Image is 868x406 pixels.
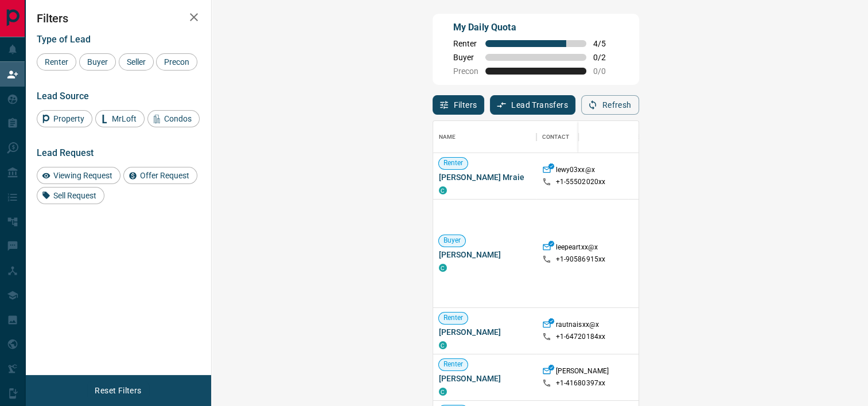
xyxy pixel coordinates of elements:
span: Precon [453,67,478,76]
span: Precon [160,57,193,67]
div: MrLoft [95,110,145,127]
span: Property [49,114,88,123]
span: [PERSON_NAME] [439,373,531,384]
div: Precon [156,53,197,71]
div: Name [439,121,456,153]
span: Viewing Request [49,171,116,180]
span: [PERSON_NAME] [439,326,531,338]
h2: Filters [37,11,200,25]
div: Condos [147,110,200,127]
span: Buyer [453,53,478,62]
p: +1- 90586915xx [556,255,606,264]
div: Viewing Request [37,167,120,184]
span: Sell Request [49,191,100,200]
span: Condos [160,114,196,123]
span: Offer Request [136,171,193,180]
div: Property [37,110,92,127]
p: +1- 64720184xx [556,332,606,342]
span: Lead Request [37,147,94,158]
button: Filters [433,95,485,115]
p: [PERSON_NAME] [556,366,609,378]
span: 0 / 2 [593,53,618,62]
div: condos.ca [439,341,447,349]
span: [PERSON_NAME] [439,249,531,260]
span: Lead Source [37,91,89,101]
p: lewy03xx@x [556,165,595,177]
span: 4 / 5 [593,39,618,48]
div: condos.ca [439,388,447,396]
div: Sell Request [37,187,104,204]
span: Renter [41,57,72,67]
p: leepeartxx@x [556,243,598,255]
div: Offer Request [123,167,197,184]
span: MrLoft [108,114,141,123]
span: Seller [123,57,150,67]
div: Seller [119,53,154,71]
span: Buyer [439,236,466,245]
div: Buyer [79,53,116,71]
span: [PERSON_NAME] Mraie [439,171,531,183]
span: Renter [439,158,468,168]
div: Renter [37,53,76,71]
button: Refresh [581,95,639,115]
div: condos.ca [439,186,447,194]
p: rautnaisxx@x [556,320,600,332]
div: condos.ca [439,264,447,272]
span: Renter [439,360,468,369]
span: Renter [453,39,478,48]
p: My Daily Quota [453,21,618,34]
span: Renter [439,313,468,323]
p: +1- 41680397xx [556,378,606,388]
span: 0 / 0 [593,67,618,76]
button: Reset Filters [87,381,149,400]
div: Contact [542,121,570,153]
div: Name [433,121,536,153]
span: Buyer [83,57,112,67]
span: Type of Lead [37,34,91,45]
p: +1- 55502020xx [556,177,606,187]
button: Lead Transfers [490,95,575,115]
